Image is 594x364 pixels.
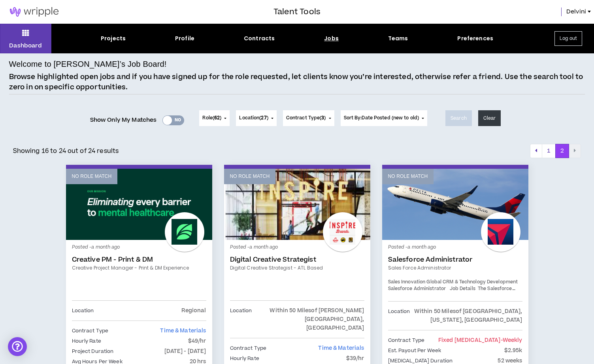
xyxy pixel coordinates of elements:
[9,41,42,50] p: Dashboard
[230,244,364,251] p: Posted - a month ago
[318,344,364,352] span: Time & Materials
[388,173,428,180] p: No Role Match
[438,336,522,344] span: Fixed [MEDICAL_DATA]
[504,346,522,355] p: $2.95k
[230,354,259,363] p: Hourly Rate
[450,285,475,292] strong: Job Details
[388,285,446,292] strong: Salesforce Administrator
[388,244,522,251] p: Posted - a month ago
[261,115,266,121] span: 27
[388,346,441,355] p: Est. Payout Per Week
[72,337,101,345] p: Hourly Rate
[13,146,119,156] p: Showing 16 to 24 out of 24 results
[214,115,220,121] span: 62
[230,173,270,180] p: No Role Match
[164,347,206,356] p: [DATE] - [DATE]
[555,144,569,158] button: 2
[230,256,364,264] a: Digital Creative Strategist
[72,347,114,356] p: Project Duration
[341,110,428,126] button: Sort By:Date Posted (new to old)
[202,115,221,122] span: Role ( )
[554,31,582,46] button: Log out
[530,144,581,158] nav: pagination
[72,306,94,315] p: Location
[388,256,522,264] a: Salesforce Administrator
[199,110,230,126] button: Role(62)
[388,279,426,285] strong: Sales Innovation
[181,306,206,315] p: Regional
[244,34,275,43] div: Contracts
[9,58,167,70] h4: Welcome to [PERSON_NAME]’s Job Board!
[501,336,522,344] span: - weekly
[252,306,364,332] p: Within 50 Miles of [PERSON_NAME][GEOGRAPHIC_DATA], [GEOGRAPHIC_DATA]
[286,115,326,122] span: Contract Type ( )
[72,264,206,272] a: Creative Project Manager - Print & DM Experience
[542,144,556,158] button: 1
[230,306,252,332] p: Location
[344,115,419,121] span: Sort By: Date Posted (new to old)
[426,279,518,285] strong: Global CRM & Technology Development
[321,115,324,121] span: 3
[188,337,206,345] p: $49/hr
[445,110,472,126] button: Search
[72,256,206,264] a: Creative PM - Print & DM
[236,110,276,126] button: Location(27)
[224,169,370,240] a: No Role Match
[9,72,585,92] p: Browse highlighted open jobs and if you have signed up for the role requested, let clients know y...
[382,169,528,240] a: No Role Match
[72,173,112,180] p: No Role Match
[346,354,364,363] p: $39/hr
[566,8,586,16] span: Delvini
[388,34,408,43] div: Teams
[230,344,267,353] p: Contract Type
[273,6,321,18] h3: Talent Tools
[72,326,109,335] p: Contract Type
[101,34,126,43] div: Projects
[72,244,206,251] p: Posted - a month ago
[8,337,27,356] div: Open Intercom Messenger
[90,114,157,126] span: Show Only My Matches
[283,110,334,126] button: Contract Type(3)
[410,307,522,324] p: Within 50 Miles of [GEOGRAPHIC_DATA], [US_STATE], [GEOGRAPHIC_DATA]
[230,264,364,272] a: Digital Creative Strategist - ATL Based
[175,34,194,43] div: Profile
[388,336,425,345] p: Contract Type
[239,115,268,122] span: Location ( )
[160,327,206,335] span: Time & Materials
[457,34,493,43] div: Preferences
[388,264,522,272] a: Sales Force Administrator
[66,169,212,240] a: No Role Match
[478,110,501,126] button: Clear
[388,307,410,324] p: Location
